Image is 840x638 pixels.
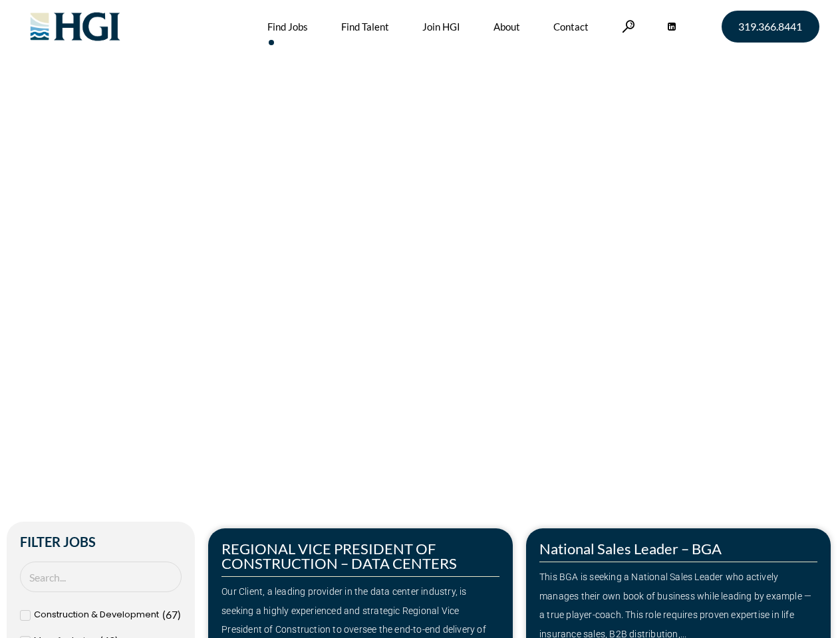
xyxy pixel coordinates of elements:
span: 67 [166,608,178,621]
span: Construction & Development [34,605,159,625]
span: » [48,268,102,281]
span: Jobs [80,268,102,281]
span: Next Move [248,206,444,250]
a: 319.366.8441 [722,11,819,43]
span: ( [162,608,166,621]
span: ) [178,608,181,621]
h2: Filter Jobs [20,535,182,548]
span: Make Your [48,204,240,252]
a: Search [622,20,635,33]
a: Home [48,268,76,281]
a: REGIONAL VICE PRESIDENT OF CONSTRUCTION – DATA CENTERS [221,540,457,572]
span: 319.366.8441 [738,21,802,32]
input: Search Job [20,562,182,593]
a: National Sales Leader – BGA [539,540,722,558]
